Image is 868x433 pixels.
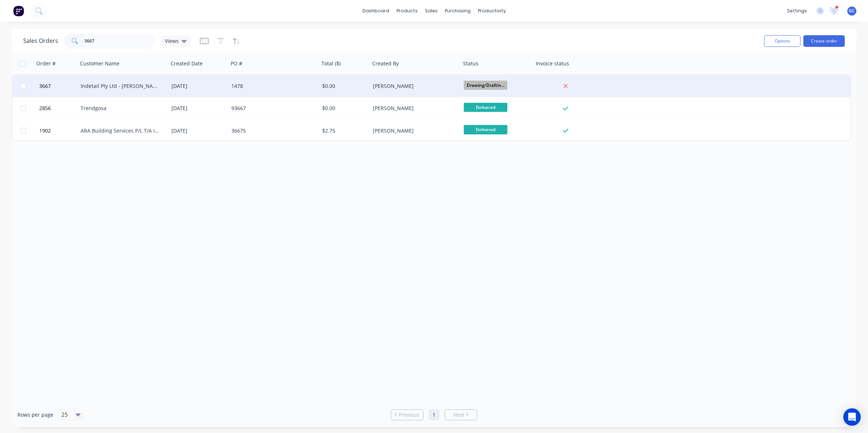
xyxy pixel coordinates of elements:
button: 1902 [37,120,81,142]
div: 93667 [231,105,312,112]
span: 3667 [39,82,51,90]
div: purchasing [441,5,474,16]
a: Previous page [391,411,423,418]
a: Next page [445,411,477,418]
img: Factory [13,5,24,16]
span: Delivered [464,125,507,134]
div: 1478 [231,82,312,90]
h1: Sales Orders [23,37,58,44]
button: Create order [803,35,845,47]
span: GC [849,8,855,14]
div: productivity [474,5,510,16]
div: ARA Building Services P/L T/A ISM Int. [81,127,161,134]
span: Delivered [464,103,507,112]
div: Open Intercom Messenger [843,408,861,426]
div: [PERSON_NAME] [373,82,454,90]
button: 2856 [37,97,81,119]
div: Order # [36,60,56,67]
div: [PERSON_NAME] [373,127,454,134]
div: [PERSON_NAME] [373,105,454,112]
div: [DATE] [171,105,226,112]
div: Trendgosa [81,105,161,112]
div: settings [783,5,811,16]
ul: Pagination [388,409,480,420]
div: sales [421,5,441,16]
div: $2.75 [322,127,365,134]
div: Total ($) [321,60,341,67]
div: Invoice status [536,60,569,67]
div: [DATE] [171,82,226,90]
div: Status [463,60,478,67]
span: Next [453,411,465,418]
div: 36675 [231,127,312,134]
span: Previous [399,411,419,418]
div: PO # [231,60,242,67]
span: Drawing/Draftin... [464,81,507,90]
span: Views [165,37,179,45]
div: Created By [372,60,399,67]
a: Page 1 is your current page [429,409,439,420]
button: 3667 [37,75,81,97]
input: Search... [84,34,155,48]
span: Rows per page [17,411,53,418]
a: dashboard [359,5,393,16]
div: products [393,5,421,16]
span: 2856 [39,105,51,112]
button: Options [764,35,800,47]
span: 1902 [39,127,51,134]
div: Created Date [171,60,203,67]
div: Indetail Pty Ltd - [PERSON_NAME] [81,82,161,90]
div: $0.00 [322,82,365,90]
div: [DATE] [171,127,226,134]
div: Customer Name [80,60,119,67]
div: $0.00 [322,105,365,112]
